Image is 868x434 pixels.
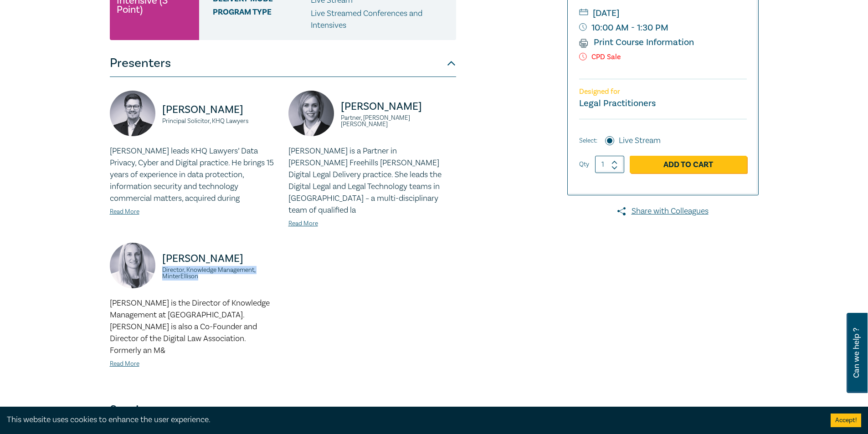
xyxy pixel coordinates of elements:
small: Legal Practitioners [579,97,656,109]
img: https://s3.ap-southeast-2.amazonaws.com/leo-cussen-store-production-content/Contacts/Emily%20Cogh... [288,91,334,136]
a: Print Course Information [579,36,694,48]
small: Director, Knowledge Management, MinterEllison [162,267,277,280]
span: Can we help ? [852,318,861,388]
p: [PERSON_NAME] is a Partner in [PERSON_NAME] Freehills [PERSON_NAME] Digital Legal Delivery practi... [288,145,456,216]
p: Designed for [579,87,747,96]
a: Read More [110,208,139,216]
p: [PERSON_NAME] [341,99,456,114]
p: Live Streamed Conferences and Intensives [311,8,449,31]
img: https://s3.ap-southeast-2.amazonaws.com/leo-cussen-store-production-content/Contacts/Sarah%20Jaco... [110,243,155,288]
img: https://s3.ap-southeast-2.amazonaws.com/leo-cussen-store-production-content/Contacts/Alex%20Ditte... [110,91,155,136]
label: Live Stream [619,135,661,147]
p: [PERSON_NAME] [162,251,277,266]
small: [DATE] [579,6,747,20]
label: Qty [579,159,589,169]
button: Presenters [110,50,456,77]
a: Read More [288,220,318,228]
span: Select: [579,136,597,146]
a: Share with Colleagues [567,205,759,217]
a: Read More [110,360,139,368]
input: 1 [595,156,624,173]
span: [PERSON_NAME] is the Director of Knowledge Management at [GEOGRAPHIC_DATA]. [PERSON_NAME] is also... [110,298,270,356]
p: [PERSON_NAME] [162,102,277,117]
small: Principal Solicitor, KHQ Lawyers [162,118,277,124]
div: This website uses cookies to enhance the user experience. [7,414,817,426]
p: [PERSON_NAME] leads KHQ Lawyers’ Data Privacy, Cyber and Digital practice. He brings 15 years of ... [110,145,277,204]
button: Sessions [110,397,456,424]
button: Accept cookies [831,414,861,427]
small: Partner, [PERSON_NAME] [PERSON_NAME] [341,115,456,128]
p: CPD Sale [579,53,747,61]
small: 10:00 AM - 1:30 PM [579,20,747,35]
a: Add to Cart [630,156,747,173]
span: Program type [213,8,311,31]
